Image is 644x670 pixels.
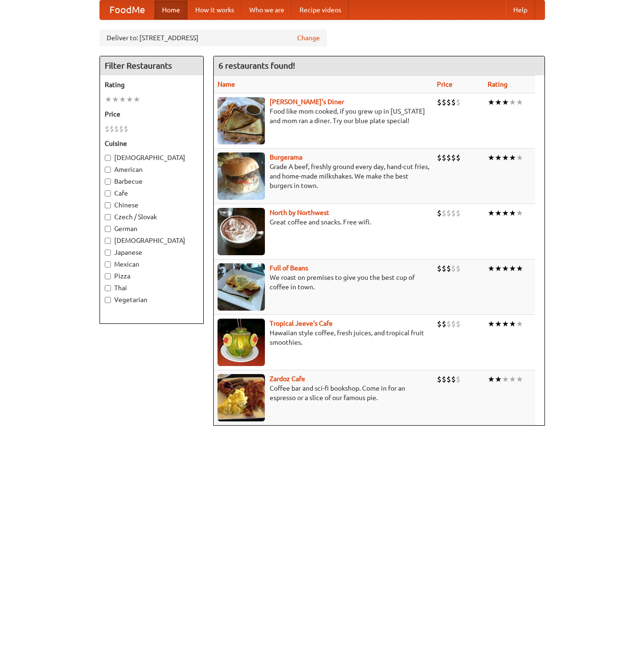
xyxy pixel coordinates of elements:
[516,152,523,163] li: ★
[105,80,199,89] h5: Rating
[488,97,495,107] li: ★
[451,374,456,384] li: $
[446,263,451,274] li: $
[509,319,516,329] li: ★
[105,167,111,173] input: American
[242,0,292,19] a: Who we are
[442,263,446,274] li: $
[105,190,111,197] input: Cafe
[270,375,305,383] b: Zardoz Cafe
[218,97,265,144] img: sallys.jpg
[495,208,502,218] li: ★
[105,273,111,279] input: Pizza
[105,259,199,269] label: Mexican
[516,263,523,274] li: ★
[105,212,199,222] label: Czech / Slovak
[446,208,451,218] li: $
[218,217,429,227] p: Great coffee and snacks. Free wifi.
[119,94,126,105] li: ★
[112,94,119,105] li: ★
[488,80,508,88] a: Rating
[456,263,461,274] li: $
[105,250,111,256] input: Japanese
[456,97,461,107] li: $
[509,152,516,163] li: ★
[105,124,109,134] li: $
[488,374,495,384] li: ★
[105,165,199,174] label: American
[451,208,456,218] li: $
[297,33,320,43] a: Change
[495,319,502,329] li: ★
[105,261,111,268] input: Mexican
[446,374,451,384] li: $
[105,200,199,210] label: Chinese
[488,208,495,218] li: ★
[270,320,333,327] a: Tropical Jeeve's Cafe
[218,328,429,347] p: Hawaiian style coffee, fresh juices, and tropical fruit smoothies.
[516,97,523,107] li: ★
[437,80,453,88] a: Price
[502,97,509,107] li: ★
[124,124,128,134] li: $
[105,153,199,162] label: [DEMOGRAPHIC_DATA]
[270,98,344,106] a: [PERSON_NAME]'s Diner
[442,208,446,218] li: $
[105,271,199,281] label: Pizza
[502,152,509,163] li: ★
[100,56,203,75] h4: Filter Restaurants
[105,139,199,148] h5: Cuisine
[495,97,502,107] li: ★
[105,297,111,303] input: Vegetarian
[516,208,523,218] li: ★
[109,124,114,134] li: $
[456,374,461,384] li: $
[502,263,509,274] li: ★
[516,374,523,384] li: ★
[442,319,446,329] li: $
[516,319,523,329] li: ★
[451,97,456,107] li: $
[105,94,112,105] li: ★
[437,374,442,384] li: $
[509,97,516,107] li: ★
[218,319,265,366] img: jeeves.jpg
[437,97,442,107] li: $
[502,208,509,218] li: ★
[218,263,265,311] img: beans.jpg
[451,263,456,274] li: $
[270,264,308,272] a: Full of Beans
[105,224,199,233] label: German
[456,208,461,218] li: $
[133,94,140,105] li: ★
[105,188,199,198] label: Cafe
[488,263,495,274] li: ★
[495,374,502,384] li: ★
[218,374,265,421] img: zardoz.jpg
[446,97,451,107] li: $
[154,0,188,19] a: Home
[105,179,111,185] input: Barbecue
[100,29,327,46] div: Deliver to: [STREET_ADDRESS]
[105,295,199,304] label: Vegetarian
[488,152,495,163] li: ★
[509,263,516,274] li: ★
[218,80,235,88] a: Name
[270,209,329,216] a: North by Northwest
[437,319,442,329] li: $
[105,202,111,208] input: Chinese
[218,208,265,255] img: north.jpg
[456,319,461,329] li: $
[105,285,111,291] input: Thai
[105,109,199,119] h5: Price
[218,273,429,292] p: We roast on premises to give you the best cup of coffee in town.
[188,0,242,19] a: How it works
[437,208,442,218] li: $
[105,214,111,220] input: Czech / Slovak
[270,153,302,161] a: Burgerama
[442,152,446,163] li: $
[495,152,502,163] li: ★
